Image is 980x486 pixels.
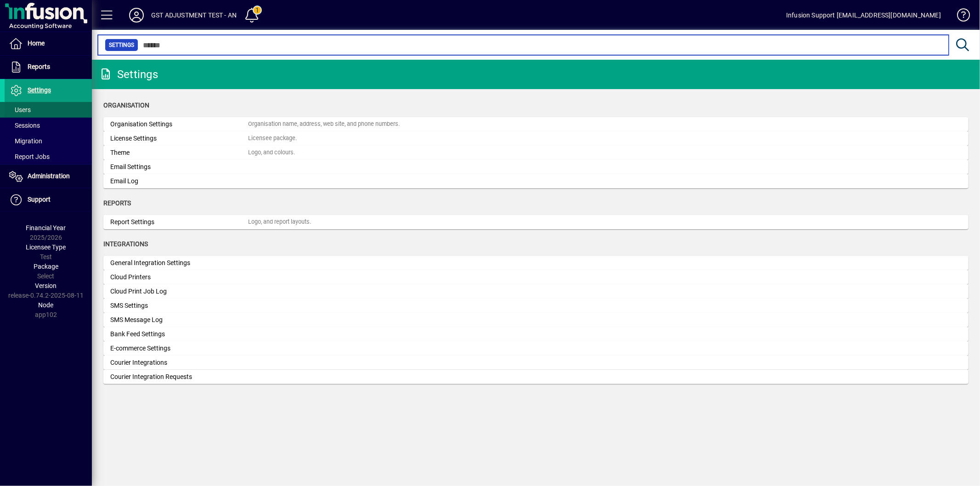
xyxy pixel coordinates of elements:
div: SMS Message Log [110,315,248,325]
span: Reports [28,63,50,70]
span: Users [9,106,31,113]
a: Cloud Printers [103,270,969,284]
a: ThemeLogo, and colours. [103,146,969,160]
a: Administration [5,165,92,188]
div: General Integration Settings [110,258,248,268]
a: Organisation SettingsOrganisation name, address, web site, and phone numbers. [103,117,969,131]
div: Organisation Settings [110,119,248,129]
a: Users [5,102,92,118]
div: E-commerce Settings [110,344,248,353]
div: Bank Feed Settings [110,329,248,339]
div: Cloud Printers [110,272,248,282]
a: Courier Integration Requests [103,370,969,384]
a: E-commerce Settings [103,341,969,356]
div: Courier Integration Requests [110,372,248,382]
div: Report Settings [110,217,248,227]
a: License SettingsLicensee package. [103,131,969,146]
a: Report SettingsLogo, and report layouts. [103,215,969,229]
div: SMS Settings [110,301,248,311]
span: Financial Year [26,224,66,232]
a: Report Jobs [5,149,92,164]
a: Courier Integrations [103,356,969,370]
span: Home [28,40,45,47]
span: Integrations [103,240,148,248]
span: Sessions [9,122,40,129]
a: Home [5,32,92,55]
span: Version [35,282,57,289]
a: Cloud Print Job Log [103,284,969,299]
div: Theme [110,148,248,158]
a: Migration [5,133,92,149]
span: Settings [109,40,134,50]
span: Licensee Type [26,243,66,251]
div: Logo, and report layouts. [248,218,311,226]
div: Email Settings [110,162,248,172]
button: Profile [122,7,151,23]
div: Settings [99,67,158,82]
div: GST ADJUSTMENT TEST - AN [151,8,237,23]
div: Courier Integrations [110,358,248,367]
div: Organisation name, address, web site, and phone numbers. [248,120,400,129]
div: Logo, and colours. [248,148,295,157]
a: Reports [5,56,92,79]
span: Organisation [103,102,149,109]
a: SMS Message Log [103,313,969,327]
span: Report Jobs [9,153,50,160]
span: Node [39,301,54,309]
span: Reports [103,199,131,207]
div: Cloud Print Job Log [110,287,248,296]
a: Sessions [5,118,92,133]
span: Settings [28,86,51,94]
div: License Settings [110,134,248,143]
a: Support [5,188,92,211]
div: Licensee package. [248,134,297,143]
div: Infusion Support [EMAIL_ADDRESS][DOMAIN_NAME] [786,8,941,23]
a: Knowledge Base [950,2,969,32]
a: Email Log [103,174,969,188]
span: Migration [9,137,42,145]
a: General Integration Settings [103,256,969,270]
a: SMS Settings [103,299,969,313]
a: Email Settings [103,160,969,174]
span: Administration [28,172,70,180]
div: Email Log [110,176,248,186]
a: Bank Feed Settings [103,327,969,341]
span: Package [34,263,58,270]
span: Support [28,196,51,203]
